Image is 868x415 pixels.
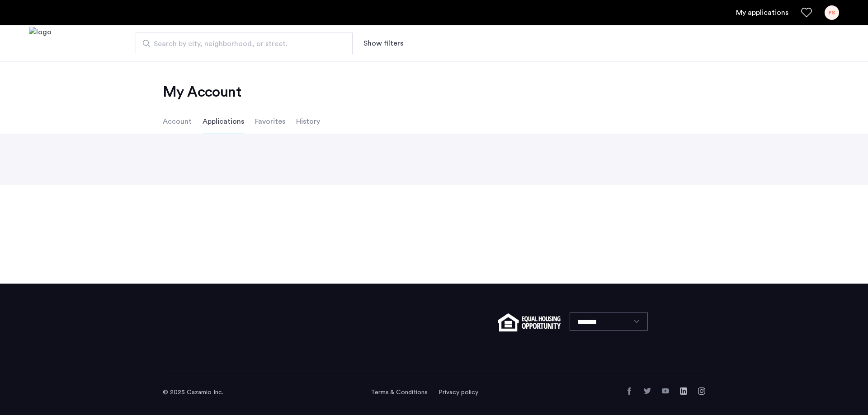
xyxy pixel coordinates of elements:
[154,38,327,49] span: Search by city, neighborhood, or street.
[163,389,223,396] span: © 2025 Cazamio Inc.
[825,5,839,20] div: PS
[498,313,561,331] img: equal-housing.png
[736,7,788,18] a: My application
[203,109,244,134] li: Applications
[163,109,192,134] li: Account
[296,109,320,134] li: History
[255,109,285,134] li: Favorites
[29,27,52,61] img: logo
[163,83,705,101] h2: My Account
[644,387,651,395] a: Twitter
[801,7,812,18] a: Favorites
[371,388,428,397] a: Terms and conditions
[439,388,478,397] a: Privacy policy
[29,27,52,61] a: Cazamio logo
[662,387,669,395] a: YouTube
[698,387,705,395] a: Instagram
[626,387,633,395] a: Facebook
[363,38,403,49] button: Show or hide filters
[680,387,687,395] a: LinkedIn
[136,33,353,54] input: Apartment Search
[570,312,648,331] select: Language select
